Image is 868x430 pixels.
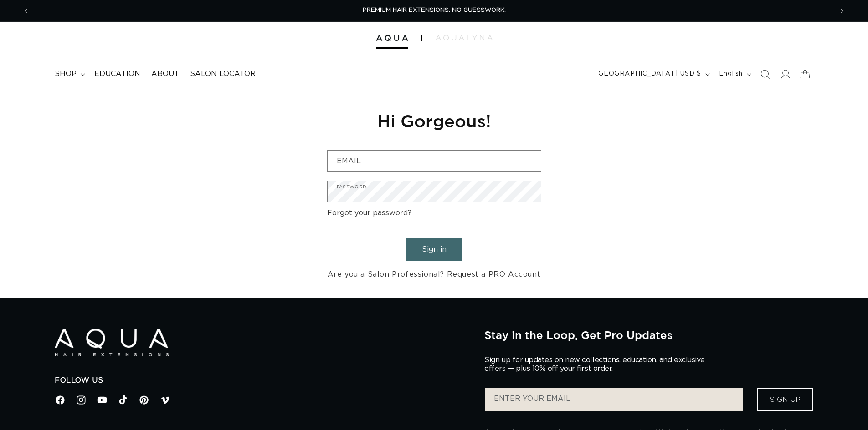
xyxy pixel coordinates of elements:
[327,207,411,220] a: Forgot your password?
[714,66,755,83] button: English
[484,356,712,373] p: Sign up for updates on new collections, education, and exclusive offers — plus 10% off your first...
[757,388,813,411] button: Sign Up
[16,2,36,20] button: Previous announcement
[719,69,743,79] span: English
[406,238,462,261] button: Sign in
[190,69,256,79] span: Salon Locator
[436,35,493,40] img: aqualyna.com
[327,110,541,132] h1: Hi Gorgeous!
[55,69,77,79] span: shop
[832,2,852,20] button: Next announcement
[55,329,169,356] img: Aqua Hair Extensions
[185,64,261,84] a: Salon Locator
[363,7,506,13] span: PREMIUM HAIR EXTENSIONS. NO GUESSWORK.
[49,64,89,84] summary: shop
[146,64,185,84] a: About
[55,376,471,385] h2: Follow Us
[755,64,775,84] summary: Search
[328,268,541,281] a: Are you a Salon Professional? Request a PRO Account
[485,388,743,411] input: ENTER YOUR EMAIL
[328,151,541,171] input: Email
[151,69,179,79] span: About
[89,64,146,84] a: Education
[590,66,714,83] button: [GEOGRAPHIC_DATA] | USD $
[596,69,701,79] span: [GEOGRAPHIC_DATA] | USD $
[94,69,140,79] span: Education
[376,35,408,41] img: Aqua Hair Extensions
[484,329,813,341] h2: Stay in the Loop, Get Pro Updates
